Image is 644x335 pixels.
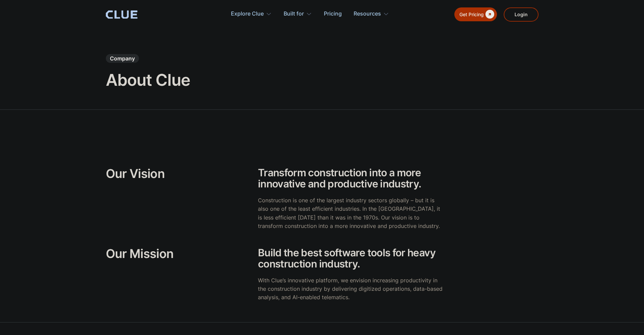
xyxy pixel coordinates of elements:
p: Construction is one of the largest industry sectors globally – but it is also one of the least ef... [258,196,444,230]
div: Company [110,55,135,62]
div: Resources [354,3,381,25]
div:  [484,10,494,19]
div: Explore Clue [231,3,272,25]
h2: Our Mission [106,247,238,261]
p: With Clue’s innovative platform, we envision increasing productivity in the construction industry... [258,276,444,302]
a: Get Pricing [454,7,497,21]
a: Pricing [324,3,342,25]
div: Explore Clue [231,3,264,25]
a: Login [504,7,539,22]
h2: Our Vision [106,167,238,181]
div: Built for [284,3,312,25]
div: Resources [354,3,389,25]
div: Built for [284,3,304,25]
h2: Build the best software tools for heavy construction industry. [258,247,444,269]
div: Get Pricing [459,10,484,19]
h1: About Clue [106,71,190,89]
h2: Transform construction into a more innovative and productive industry. [258,167,444,189]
